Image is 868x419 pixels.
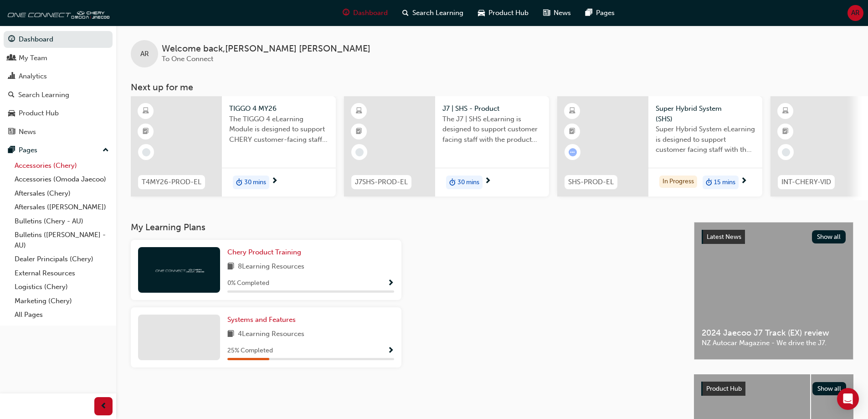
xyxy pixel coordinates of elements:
[131,96,336,197] a: T4MY26-PROD-ELTIGGO 4 MY26The TIGGO 4 eLearning Module is designed to support CHERY customer-faci...
[335,4,395,22] a: guage-iconDashboard
[227,315,299,325] a: Systems and Features
[162,44,370,54] span: Welcome back , [PERSON_NAME] [PERSON_NAME]
[8,109,15,118] span: car-icon
[18,90,69,100] div: Search Learning
[11,280,113,294] a: Logistics (Chery)
[143,105,149,117] span: learningResourceType_ELEARNING-icon
[8,91,15,99] span: search-icon
[116,82,868,93] h3: Next up for me
[227,346,273,356] span: 25 % Completed
[355,148,364,156] span: learningRecordVerb_NONE-icon
[11,172,113,186] a: Accessories (Omoda Jaecoo)
[4,50,113,67] a: My Team
[740,177,747,186] span: next-icon
[271,177,278,186] span: next-icon
[19,127,36,137] div: News
[356,105,362,117] span: learningResourceType_ELEARNING-icon
[449,176,456,188] span: duration-icon
[702,338,846,348] span: NZ Autocar Magazine - We drive the J7.
[227,329,234,340] span: book-icon
[395,4,471,22] a: search-iconSearch Learning
[707,233,741,241] span: Latest News
[387,345,394,357] button: Show Progress
[8,36,15,44] span: guage-icon
[471,4,536,22] a: car-iconProduct Hub
[387,279,394,288] span: Show Progress
[702,328,846,338] span: 2024 Jaecoo J7 Track (EX) review
[4,29,113,142] button: DashboardMy TeamAnalyticsSearch LearningProduct HubNews
[457,177,479,188] span: 30 mins
[442,103,542,114] span: J7 | SHS - Product
[142,148,150,156] span: learningRecordVerb_NONE-icon
[782,126,789,138] span: booktick-icon
[19,53,47,63] div: My Team
[536,4,578,22] a: news-iconNews
[781,177,831,187] span: INT-CHERY-VID
[569,126,575,138] span: booktick-icon
[554,8,571,18] span: News
[353,8,388,18] span: Dashboard
[812,230,846,243] button: Show all
[484,177,491,186] span: next-icon
[4,68,113,85] a: Analytics
[568,177,614,187] span: SHS-PROD-EL
[8,72,15,81] span: chart-icon
[412,8,463,18] span: Search Learning
[442,114,542,145] span: The J7 | SHS eLearning is designed to support customer facing staff with the product and sales in...
[402,7,409,19] span: search-icon
[227,247,305,258] a: Chery Product Training
[8,128,15,136] span: news-icon
[701,382,846,396] a: Product HubShow all
[4,87,113,103] a: Search Learning
[557,96,762,197] a: SHS-PROD-ELSuper Hybrid System (SHS)Super Hybrid System eLearning is designed to support customer...
[488,8,529,18] span: Product Hub
[8,54,15,62] span: people-icon
[244,177,266,188] span: 30 mins
[162,55,213,63] span: To One Connect
[656,124,755,155] span: Super Hybrid System eLearning is designed to support customer facing staff with the understanding...
[543,7,550,19] span: news-icon
[236,176,242,188] span: duration-icon
[343,7,349,19] span: guage-icon
[227,261,234,273] span: book-icon
[851,8,860,18] span: AR
[19,71,47,82] div: Analytics
[812,382,847,395] button: Show all
[4,142,113,159] button: Pages
[5,4,109,22] img: oneconnect
[478,7,485,19] span: car-icon
[4,31,113,48] a: Dashboard
[143,126,149,138] span: booktick-icon
[11,200,113,214] a: Aftersales ([PERSON_NAME])
[782,105,789,117] span: learningResourceType_ELEARNING-icon
[4,124,113,140] a: News
[782,148,790,156] span: learningRecordVerb_NONE-icon
[706,385,742,393] span: Product Hub
[4,105,113,122] a: Product Hub
[238,329,304,340] span: 4 Learning Resources
[142,177,201,187] span: T4MY26-PROD-EL
[238,261,304,273] span: 8 Learning Resources
[229,114,329,145] span: The TIGGO 4 eLearning Module is designed to support CHERY customer-facing staff with the product ...
[11,214,113,228] a: Bulletins (Chery - AU)
[569,105,575,117] span: learningResourceType_ELEARNING-icon
[586,7,592,19] span: pages-icon
[702,230,846,244] a: Latest NewsShow all
[847,5,863,21] button: AR
[11,186,113,201] a: Aftersales (Chery)
[131,222,679,233] h3: My Learning Plans
[706,176,712,188] span: duration-icon
[11,159,113,173] a: Accessories (Chery)
[656,103,755,124] span: Super Hybrid System (SHS)
[387,347,394,355] span: Show Progress
[344,96,549,197] a: J7SHS-PROD-ELJ7 | SHS - ProductThe J7 | SHS eLearning is designed to support customer facing staf...
[356,126,362,138] span: booktick-icon
[140,49,149,59] span: AR
[837,388,859,410] div: Open Intercom Messenger
[19,108,59,119] div: Product Hub
[11,294,113,308] a: Marketing (Chery)
[103,145,109,156] span: up-icon
[11,228,113,252] a: Bulletins ([PERSON_NAME] - AU)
